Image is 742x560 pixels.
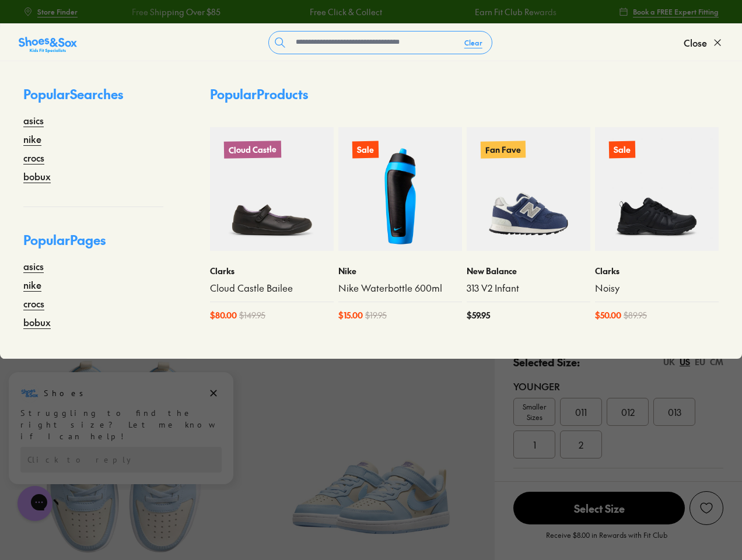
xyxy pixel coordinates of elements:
[23,278,41,292] a: nike
[205,15,222,31] button: Dismiss campaign
[23,259,44,273] a: asics
[710,356,723,368] div: CM
[621,405,635,419] span: 012
[467,265,590,277] p: New Balance
[44,17,90,29] h3: Shoes
[467,282,590,295] a: 313 V2 Infant
[624,309,647,321] span: $ 89.95
[20,37,222,72] div: Struggling to find the right size? Let me know if I can help!
[23,230,163,259] p: Popular Pages
[19,36,77,54] img: SNS_Logo_Responsive.svg
[684,36,707,50] span: Close
[595,127,719,251] a: Sale
[533,437,536,452] span: 1
[513,379,723,393] div: Younger
[300,6,372,18] a: Free Click & Collect
[19,33,77,52] a: Shoes &amp; Sox
[9,2,233,114] div: Campaign message
[20,13,39,32] img: Shoes logo
[338,309,363,321] span: $ 15.00
[579,437,583,452] span: 2
[633,6,719,17] span: Book a FREE Expert Fitting
[210,85,308,104] p: Popular Products
[338,282,462,295] a: Nike Waterbottle 600ml
[37,6,78,17] span: Store Finder
[365,309,387,321] span: $ 19.95
[23,150,44,164] a: crocs
[513,492,685,524] span: Select Size
[467,127,590,251] a: Fan Fave
[455,32,492,53] button: Clear
[23,113,44,127] a: asics
[23,132,41,146] a: nike
[23,1,78,22] a: Store Finder
[513,354,580,370] p: Selected Size:
[12,482,58,525] iframe: Gorgias live chat messenger
[575,405,587,419] span: 011
[23,296,44,310] a: crocs
[122,6,211,18] a: Free Shipping Over $85
[595,309,621,321] span: $ 50.00
[680,356,690,368] div: US
[467,309,490,321] span: $ 59.95
[338,127,462,251] a: Sale
[595,265,719,277] p: Clarks
[352,141,379,159] p: Sale
[464,6,546,18] a: Earn Fit Club Rewards
[224,141,281,159] p: Cloud Castle
[481,141,526,158] p: Fan Fave
[546,530,667,551] p: Receive $8.00 in Rewards with Fit Club
[689,491,723,525] button: Add to Wishlist
[23,85,163,113] p: Popular Searches
[23,169,51,183] a: bobux
[595,282,719,295] a: Noisy
[609,141,635,159] p: Sale
[695,356,705,368] div: EU
[513,491,685,525] button: Select Size
[684,30,723,55] button: Close
[619,1,719,22] a: Book a FREE Expert Fitting
[663,356,675,368] div: UK
[20,76,222,102] div: Reply to the campaigns
[513,478,723,492] div: Older
[9,13,233,72] div: Message from Shoes. Struggling to find the right size? Let me know if I can help!
[514,401,555,422] span: Smaller Sizes
[239,309,265,321] span: $ 149.95
[338,265,462,277] p: Nike
[23,315,51,329] a: bobux
[668,405,681,419] span: 013
[210,265,334,277] p: Clarks
[210,282,334,295] a: Cloud Castle Bailee
[210,127,334,251] a: Cloud Castle
[210,309,237,321] span: $ 80.00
